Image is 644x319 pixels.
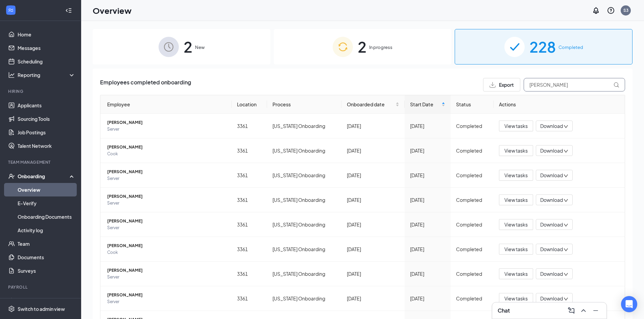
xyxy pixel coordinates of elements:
[410,196,445,204] div: [DATE]
[499,293,533,304] button: View tasks
[558,44,583,51] span: Completed
[8,305,15,312] svg: Settings
[504,122,528,130] span: View tasks
[107,119,226,126] span: [PERSON_NAME]
[592,6,600,15] svg: Notifications
[100,95,232,114] th: Employee
[504,196,528,204] span: View tasks
[107,144,226,151] span: [PERSON_NAME]
[564,198,568,203] span: down
[347,245,399,253] div: [DATE]
[347,295,399,302] div: [DATE]
[18,294,75,308] a: PayrollCrown
[232,163,267,188] td: 3361
[504,221,528,228] span: View tasks
[232,95,267,114] th: Location
[65,7,72,14] svg: Collapse
[100,78,191,91] span: Employees completed onboarding
[267,188,341,212] td: [US_STATE] Onboarding
[504,171,528,179] span: View tasks
[18,72,76,78] div: Reporting
[18,28,75,41] a: Home
[540,221,563,228] span: Download
[499,121,533,131] button: View tasks
[540,196,563,204] span: Download
[564,149,568,154] span: down
[107,249,226,256] span: Cook
[456,295,488,302] div: Completed
[564,297,568,301] span: down
[456,147,488,154] div: Completed
[590,305,601,316] button: Minimize
[621,296,637,312] div: Open Intercom Messenger
[592,307,600,315] svg: Minimize
[18,210,75,223] a: Onboarding Documents
[8,72,15,78] svg: Analysis
[579,307,588,315] svg: ChevronUp
[267,237,341,262] td: [US_STATE] Onboarding
[456,221,488,228] div: Completed
[347,221,399,228] div: [DATE]
[499,268,533,279] button: View tasks
[456,245,488,253] div: Completed
[232,237,267,262] td: 3361
[18,183,75,196] a: Overview
[107,274,226,281] span: Server
[107,242,226,249] span: [PERSON_NAME]
[564,247,568,252] span: down
[18,173,70,180] div: Onboarding
[195,44,205,51] span: New
[566,305,577,316] button: ComposeMessage
[494,95,625,114] th: Actions
[267,114,341,138] td: [US_STATE] Onboarding
[8,284,74,290] div: Payroll
[8,159,74,165] div: Team Management
[504,270,528,277] span: View tasks
[410,147,445,154] div: [DATE]
[18,139,75,153] a: Talent Network
[564,124,568,129] span: down
[456,171,488,179] div: Completed
[456,270,488,277] div: Completed
[456,196,488,204] div: Completed
[499,82,514,87] span: Export
[107,193,226,200] span: [PERSON_NAME]
[410,270,445,277] div: [DATE]
[540,246,563,253] span: Download
[578,305,589,316] button: ChevronUp
[347,101,394,108] span: Onboarded date
[529,35,556,58] span: 228
[347,196,399,204] div: [DATE]
[499,194,533,205] button: View tasks
[504,245,528,253] span: View tasks
[451,95,494,114] th: Status
[358,35,366,58] span: 2
[8,88,74,94] div: Hiring
[18,99,75,112] a: Applicants
[456,122,488,130] div: Completed
[107,224,226,231] span: Server
[232,138,267,163] td: 3361
[369,44,392,51] span: In progress
[267,262,341,286] td: [US_STATE] Onboarding
[232,286,267,311] td: 3361
[410,171,445,179] div: [DATE]
[18,237,75,250] a: Team
[267,212,341,237] td: [US_STATE] Onboarding
[107,267,226,274] span: [PERSON_NAME]
[567,307,575,315] svg: ComposeMessage
[107,200,226,207] span: Server
[107,168,226,175] span: [PERSON_NAME]
[504,147,528,154] span: View tasks
[232,188,267,212] td: 3361
[267,95,341,114] th: Process
[564,223,568,228] span: down
[347,147,399,154] div: [DATE]
[18,112,75,126] a: Sourcing Tools
[540,270,563,277] span: Download
[107,175,226,182] span: Server
[341,95,404,114] th: Onboarded date
[232,114,267,138] td: 3361
[499,244,533,255] button: View tasks
[18,264,75,277] a: Surveys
